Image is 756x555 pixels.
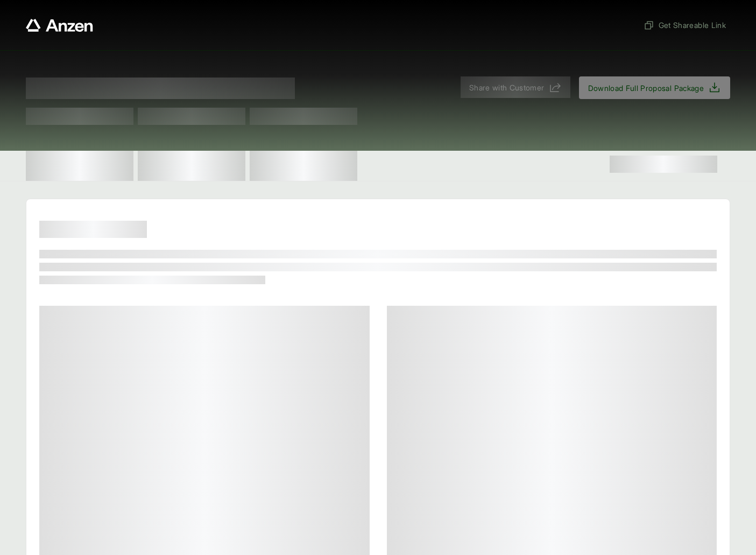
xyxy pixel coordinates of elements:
span: Proposal for [26,78,295,99]
span: Test [138,108,245,125]
span: Test [26,108,133,125]
span: Test [250,108,357,125]
span: Share with Customer [469,82,545,93]
button: Get Shareable Link [639,15,730,35]
span: Get Shareable Link [644,19,726,31]
a: Anzen website [26,19,93,32]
